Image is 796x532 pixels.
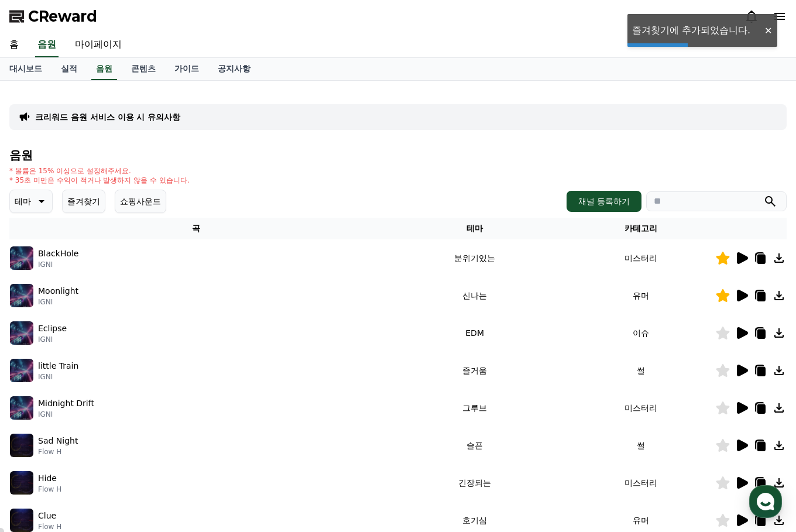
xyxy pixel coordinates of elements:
[38,248,78,260] p: BlackHole
[383,239,567,277] td: 분위기있는
[91,58,117,80] a: 음원
[567,389,715,427] td: 미스터리
[38,410,94,419] p: IGNI
[38,297,78,307] p: IGNI
[9,190,53,213] button: 테마
[383,389,567,427] td: 그루브
[567,218,715,239] th: 카테고리
[383,427,567,464] td: 슬픈
[38,485,61,494] p: Flow H
[9,166,190,176] p: * 볼륨은 15% 이상으로 설정해주세요.
[383,314,567,352] td: EDM
[35,33,59,57] a: 음원
[38,260,78,269] p: IGNI
[383,352,567,389] td: 즐거움
[38,447,78,457] p: Flow H
[567,427,715,464] td: 썰
[10,396,33,420] img: music
[567,464,715,502] td: 미스터리
[37,389,44,398] span: 홈
[38,322,67,335] p: Eclipse
[38,335,67,344] p: IGNI
[10,509,33,532] img: music
[28,7,97,26] span: CReward
[10,359,33,382] img: music
[38,522,61,531] p: Flow H
[38,510,56,522] p: Clue
[107,389,121,399] span: 대화
[567,277,715,314] td: 유머
[208,58,260,80] a: 공지사항
[62,190,105,213] button: 즐겨찾기
[383,277,567,314] td: 신나는
[567,314,715,352] td: 이슈
[9,7,97,26] a: CReward
[115,190,166,213] button: 쇼핑사운드
[9,218,383,239] th: 곡
[567,191,641,212] button: 채널 등록하기
[10,434,33,457] img: music
[66,33,131,57] a: 마이페이지
[122,58,165,80] a: 콘텐츠
[181,389,195,398] span: 설정
[38,472,57,485] p: Hide
[9,176,190,185] p: * 35초 미만은 수익이 적거나 발생하지 않을 수 있습니다.
[567,239,715,277] td: 미스터리
[52,58,87,80] a: 실적
[10,321,33,345] img: music
[38,372,78,382] p: IGNI
[165,58,208,80] a: 가이드
[4,371,77,400] a: 홈
[383,218,567,239] th: 테마
[38,435,78,447] p: Sad Night
[10,284,33,307] img: music
[567,352,715,389] td: 썰
[35,111,180,123] a: 크리워드 음원 서비스 이용 시 유의사항
[151,371,225,400] a: 설정
[38,397,94,410] p: Midnight Drift
[10,471,33,495] img: music
[38,285,78,297] p: Moonlight
[38,360,78,372] p: little Train
[77,371,151,400] a: 대화
[383,464,567,502] td: 긴장되는
[9,149,787,162] h4: 음원
[15,193,31,210] p: 테마
[10,246,33,270] img: music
